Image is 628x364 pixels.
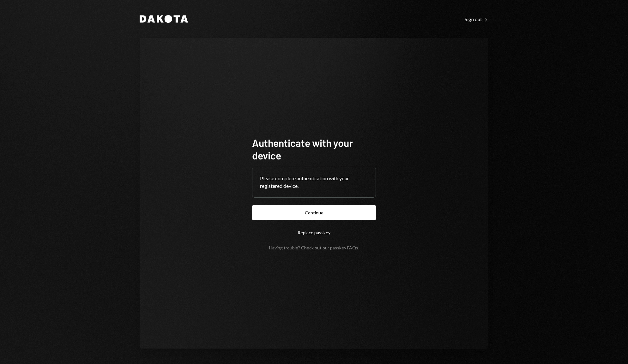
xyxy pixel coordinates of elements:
[252,205,376,220] button: Continue
[465,15,488,22] a: Sign out
[260,175,368,190] div: Please complete authentication with your registered device.
[252,225,376,240] button: Replace passkey
[252,136,376,162] h1: Authenticate with your device
[269,245,359,250] div: Having trouble? Check out our .
[465,16,488,22] div: Sign out
[330,245,358,251] a: passkey FAQs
